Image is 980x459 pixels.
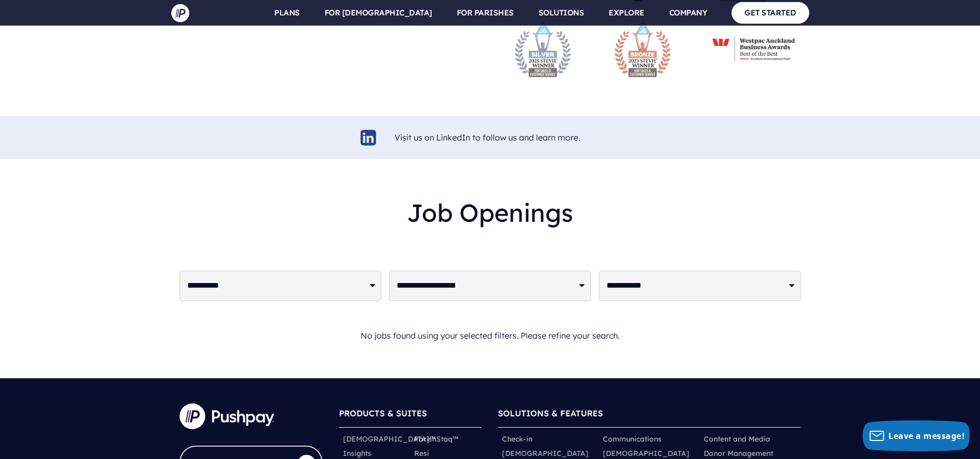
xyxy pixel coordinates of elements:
a: Check-in [502,434,532,444]
a: Content and Media [704,434,770,444]
a: ParishStaq™ [414,434,458,444]
h6: PRODUCTS & SUITES [339,403,482,428]
h2: Job Openings [180,190,801,236]
img: linkedin-logo [359,128,378,147]
img: WABA-2022.jpg [712,36,796,64]
a: GET STARTED [732,2,809,23]
a: Donor Management [704,448,773,458]
a: Resi [414,448,429,458]
img: stevie-silver [512,19,574,80]
a: Visit us on LinkedIn to follow us and learn more. [395,132,580,143]
img: stevie-bronze [612,19,673,80]
button: Leave a message! [863,420,970,451]
a: Insights [343,448,371,458]
p: No jobs found using your selected filters. Please refine your search. [180,324,801,347]
h6: SOLUTIONS & FEATURES [498,403,800,428]
a: Communications [603,434,662,444]
span: Leave a message! [888,430,965,442]
a: [DEMOGRAPHIC_DATA]™ [343,434,435,444]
